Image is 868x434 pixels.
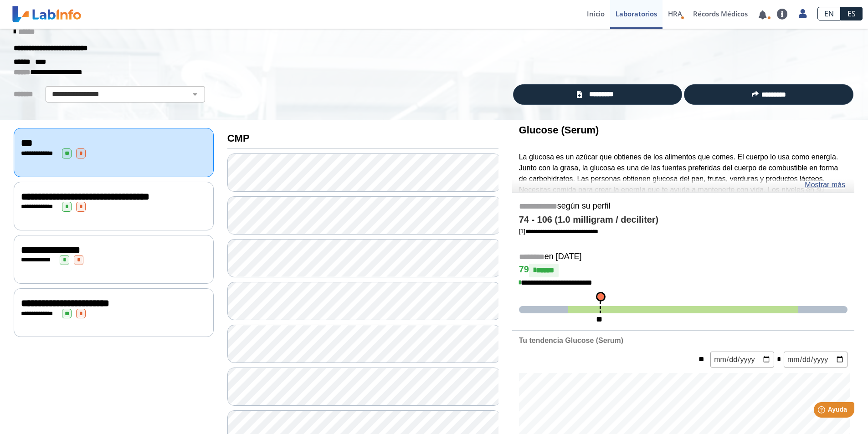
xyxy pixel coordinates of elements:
[817,7,841,20] a: EN
[519,252,847,262] h5: en [DATE]
[519,214,847,225] h4: 74 - 106 (1.0 milligram / deciliter)
[519,228,598,235] a: [1]
[227,133,250,144] b: CMP
[519,264,847,277] h4: 79
[668,9,682,18] span: HRA
[787,398,858,424] iframe: Help widget launcher
[519,201,847,212] h5: según su perfil
[519,124,599,136] b: Glucose (Serum)
[519,152,847,217] p: La glucosa es un azúcar que obtienes de los alimentos que comes. El cuerpo lo usa como energía. J...
[519,337,623,344] b: Tu tendencia Glucose (Serum)
[841,7,863,20] a: ES
[784,352,847,368] input: mm/dd/yyyy
[805,179,845,190] a: Mostrar más
[710,352,774,368] input: mm/dd/yyyy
